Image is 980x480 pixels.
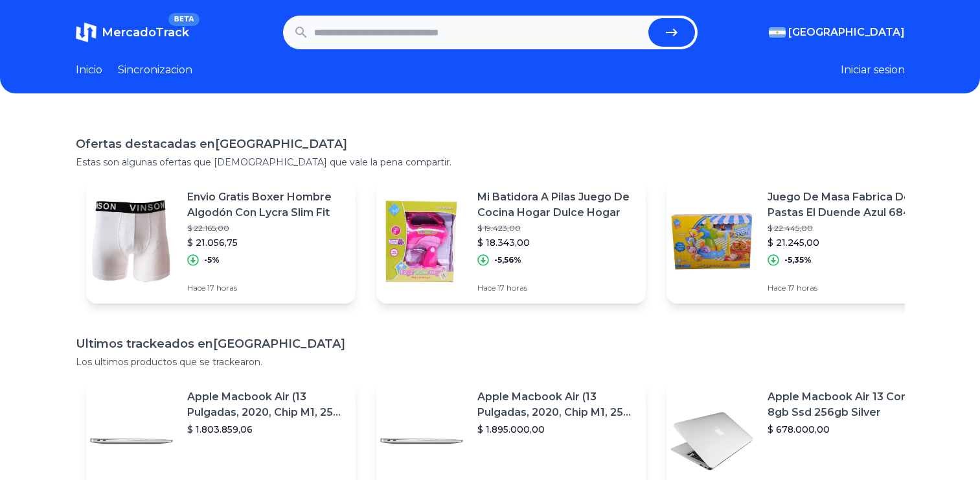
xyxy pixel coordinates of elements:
[477,283,635,293] p: Hace 17 horas
[667,196,757,287] img: Featured image
[187,283,345,293] p: Hace 17 horas
[86,179,356,304] a: Featured imageEnvio Gratis Boxer Hombre Algodón Con Lycra Slim Fit$ 22.165,00$ 21.056,75-5%Hace 1...
[118,62,192,78] a: Sincronizacion
[784,255,812,265] p: -5,35%
[477,236,635,249] p: $ 18.343,00
[187,236,345,249] p: $ 21.056,75
[768,283,926,293] p: Hace 17 horas
[841,62,905,78] button: Iniciar sesion
[667,179,936,304] a: Featured imageJuego De Masa Fabrica De Pastas El Duende Azul 6844$ 22.445,00$ 21.245,00-5,35%Hace...
[187,189,345,221] p: Envio Gratis Boxer Hombre Algodón Con Lycra Slim Fit
[477,189,635,221] p: Mi Batidora A Pilas Juego De Cocina Hogar Dulce Hogar
[76,22,189,43] a: MercadoTrackBETA
[768,236,926,249] p: $ 21.245,00
[768,423,926,436] p: $ 678.000,00
[477,423,635,436] p: $ 1.895.000,00
[76,335,905,353] h1: Ultimos trackeados en [GEOGRAPHIC_DATA]
[187,223,345,234] p: $ 22.165,00
[769,25,905,40] button: [GEOGRAPHIC_DATA]
[768,189,926,221] p: Juego De Masa Fabrica De Pastas El Duende Azul 6844
[204,255,220,265] p: -5%
[76,156,905,169] p: Estas son algunas ofertas que [DEMOGRAPHIC_DATA] que vale la pena compartir.
[376,179,646,304] a: Featured imageMi Batidora A Pilas Juego De Cocina Hogar Dulce Hogar$ 19.423,00$ 18.343,00-5,56%Ha...
[788,25,905,40] span: [GEOGRAPHIC_DATA]
[494,255,521,265] p: -5,56%
[102,25,189,40] span: MercadoTrack
[76,135,905,153] h1: Ofertas destacadas en [GEOGRAPHIC_DATA]
[187,423,345,436] p: $ 1.803.859,06
[769,27,786,38] img: Argentina
[477,223,635,234] p: $ 19.423,00
[187,389,345,420] p: Apple Macbook Air (13 Pulgadas, 2020, Chip M1, 256 Gb De Ssd, 8 Gb De Ram) - Plata
[768,223,926,234] p: $ 22.445,00
[168,13,199,26] span: BETA
[768,389,926,420] p: Apple Macbook Air 13 Core I5 8gb Ssd 256gb Silver
[76,355,905,368] p: Los ultimos productos que se trackearon.
[76,62,102,78] a: Inicio
[477,389,635,420] p: Apple Macbook Air (13 Pulgadas, 2020, Chip M1, 256 Gb De Ssd, 8 Gb De Ram) - Plata
[376,196,467,287] img: Featured image
[76,22,97,43] img: MercadoTrack
[86,196,177,287] img: Featured image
